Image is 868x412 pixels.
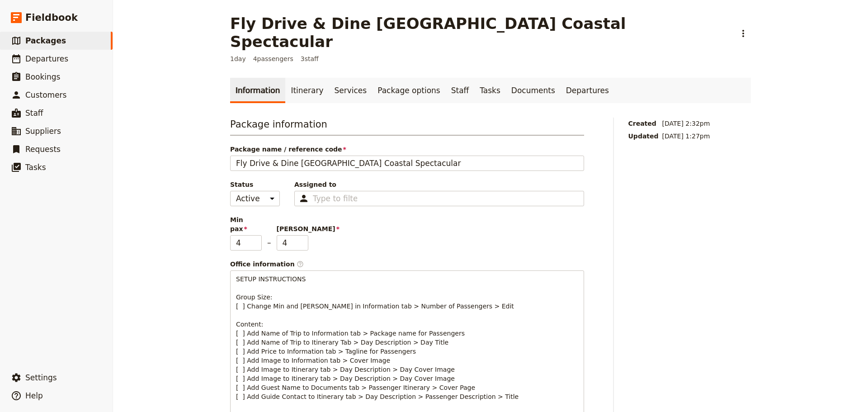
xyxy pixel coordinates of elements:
span: ​ [297,260,304,268]
span: Departures [25,54,68,63]
span: Min pax [230,215,262,233]
a: Departures [561,78,614,103]
span: Fieldbook [25,11,78,24]
input: Package name / reference code [230,156,584,171]
a: Services [329,78,373,103]
span: Package name / reference code [230,145,584,154]
span: 1 day [230,54,246,63]
a: Tasks [474,78,506,103]
a: Documents [506,78,561,103]
div: Office information [230,260,584,269]
span: Suppliers [25,127,61,136]
span: [DATE] 1:27pm [662,132,710,141]
input: Min pax [230,235,262,251]
span: 3 staff [301,54,319,63]
span: Status [230,180,280,189]
a: Itinerary [285,78,329,103]
span: Bookings [25,72,60,81]
span: Tasks [25,163,46,172]
span: Created [628,119,659,128]
span: Help [25,391,43,400]
a: Information [230,78,285,103]
span: Updated [628,132,659,141]
span: 4 passengers [253,54,293,63]
span: Staff [25,109,43,118]
select: Status [230,191,280,206]
button: Actions [736,26,751,41]
a: Staff [446,78,475,103]
h1: Fly Drive & Dine [GEOGRAPHIC_DATA] Coastal Spectacular [230,14,730,51]
input: Assigned to [313,193,357,204]
span: Customers [25,90,66,99]
span: Packages [25,36,66,45]
a: Package options [372,78,445,103]
span: [DATE] 2:32pm [662,119,710,128]
span: Assigned to [294,180,584,189]
span: [PERSON_NAME] [277,224,308,233]
span: – [267,237,271,251]
input: [PERSON_NAME] [277,235,308,251]
span: Requests [25,145,61,154]
h3: Package information [230,118,584,136]
span: Settings [25,373,57,382]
